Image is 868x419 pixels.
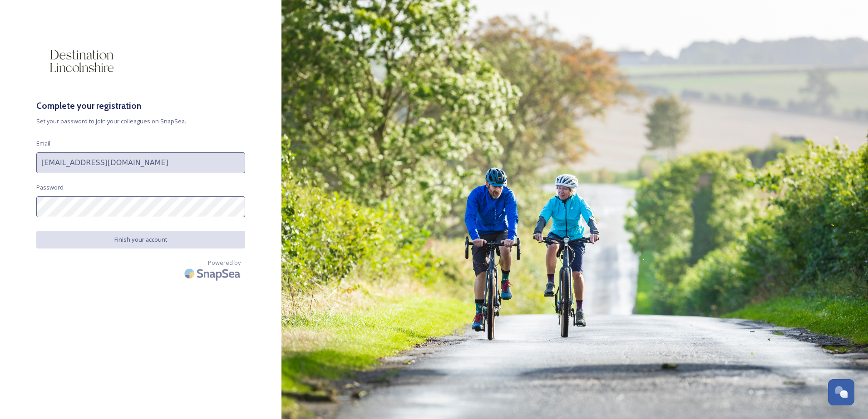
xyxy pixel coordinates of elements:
[36,231,245,248] button: Finish your account
[36,183,64,192] span: Password
[36,117,245,126] span: Set your password to join your colleagues on SnapSea.
[36,36,127,86] img: DESTINATION-LINCOLNSHIRE-%EF%BF%BD-Charcoal_RGB_MASTER-LOGO.webp
[828,379,854,405] button: Open Chat
[36,139,50,148] span: Email
[182,263,245,284] img: SnapSea Logo
[208,258,241,267] span: Powered by
[36,99,245,112] h3: Complete your registration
